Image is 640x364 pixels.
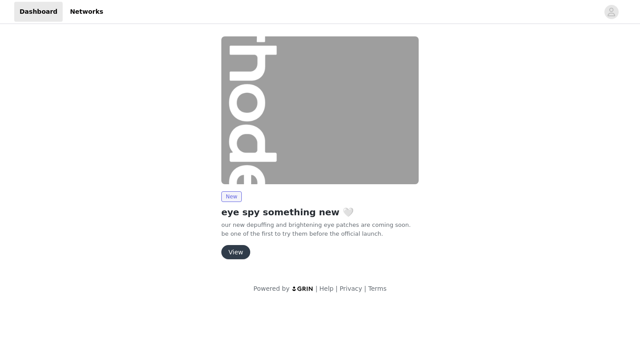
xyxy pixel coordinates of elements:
[253,285,289,292] span: Powered by
[14,2,63,22] a: Dashboard
[607,5,616,19] div: avatar
[292,286,314,292] img: logo
[221,245,250,259] button: View
[64,2,108,22] a: Networks
[316,285,318,292] span: |
[221,191,242,202] span: New
[221,221,419,238] p: our new depuffing and brightening eye patches are coming soon. be one of the first to try them be...
[364,285,366,292] span: |
[221,249,250,256] a: View
[340,285,362,292] a: Privacy
[221,206,419,219] h2: eye spy something new 🤍
[320,285,334,292] a: Help
[336,285,338,292] span: |
[368,285,386,292] a: Terms
[221,36,419,184] img: rhode skin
